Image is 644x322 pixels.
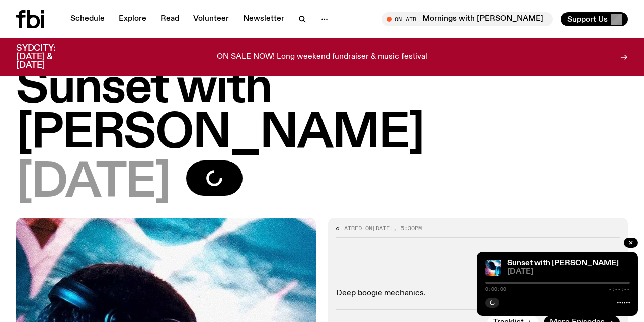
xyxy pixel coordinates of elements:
span: [DATE] [507,268,630,276]
span: , 5:30pm [393,224,422,232]
a: Explore [113,12,152,26]
img: Simon Caldwell stands side on, looking downwards. He has headphones on. Behind him is a brightly ... [485,260,501,276]
a: Volunteer [187,12,235,26]
h3: SYDCITY: [DATE] & [DATE] [16,44,80,70]
a: Sunset with [PERSON_NAME] [507,259,619,267]
p: Deep boogie mechanics. [336,289,620,298]
a: Read [154,12,185,26]
span: [DATE] [16,160,170,206]
button: On AirMornings with [PERSON_NAME] / booked and busy [382,12,553,26]
p: ON SALE NOW! Long weekend fundraiser & music festival [217,53,427,62]
a: Newsletter [237,12,290,26]
a: Schedule [64,12,111,26]
span: 0:00:00 [485,287,506,292]
span: Support Us [567,15,608,24]
span: -:--:-- [609,287,630,292]
span: Aired on [344,224,372,232]
span: [DATE] [372,224,393,232]
button: Support Us [561,12,628,26]
h1: Sunset with [PERSON_NAME] [16,66,628,156]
